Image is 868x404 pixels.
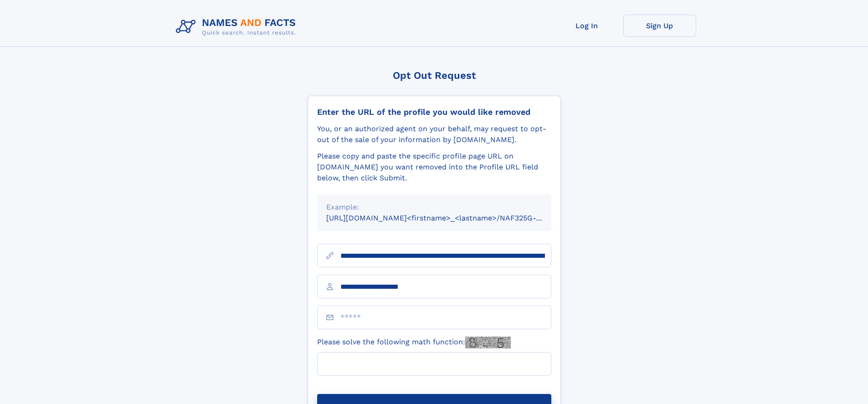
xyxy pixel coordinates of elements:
[317,107,551,117] div: Enter the URL of the profile you would like removed
[308,70,561,81] div: Opt Out Request
[550,15,623,37] a: Log In
[317,337,511,348] label: Please solve the following math function:
[326,202,542,213] div: Example:
[172,15,303,39] img: Logo Names and Facts
[326,214,569,222] small: [URL][DOMAIN_NAME]<firstname>_<lastname>/NAF325G-xxxxxxxx
[317,151,551,184] div: Please copy and paste the specific profile page URL on [DOMAIN_NAME] you want removed into the Pr...
[317,123,551,145] div: You, or an authorized agent on your behalf, may request to opt-out of the sale of your informatio...
[623,15,696,37] a: Sign Up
